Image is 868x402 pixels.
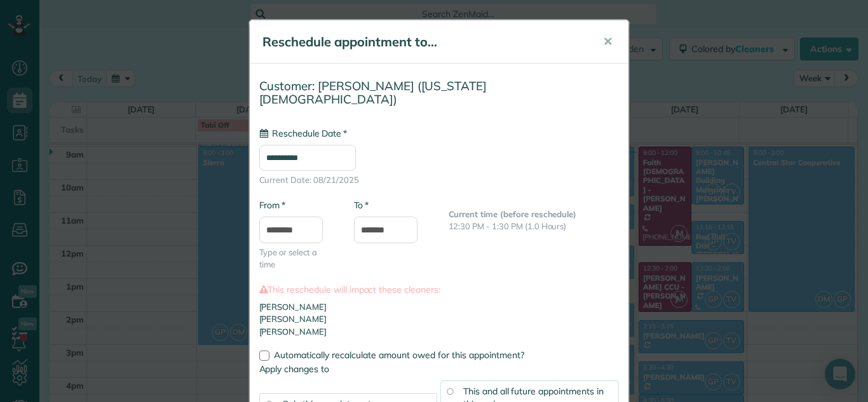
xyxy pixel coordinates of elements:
[259,79,619,105] h4: Customer: [PERSON_NAME] ([US_STATE][DEMOGRAPHIC_DATA])
[447,388,453,394] input: This and all future appointments in this series
[449,220,619,232] p: 12:30 PM - 1:30 PM (1.0 Hours)
[259,326,619,338] li: [PERSON_NAME]
[449,209,577,219] b: Current time (before reschedule)
[259,127,347,140] label: Reschedule Date
[259,283,619,296] label: This reschedule will impact these cleaners:
[274,349,524,361] span: Automatically recalculate amount owed for this appointment?
[603,34,613,49] span: ✕
[354,199,369,211] label: To
[259,313,619,325] li: [PERSON_NAME]
[259,246,335,271] span: Type or select a time
[259,174,619,186] span: Current Date: 08/21/2025
[259,363,619,375] label: Apply changes to
[262,33,585,51] h5: Reschedule appointment to...
[259,301,619,313] li: [PERSON_NAME]
[259,199,285,211] label: From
